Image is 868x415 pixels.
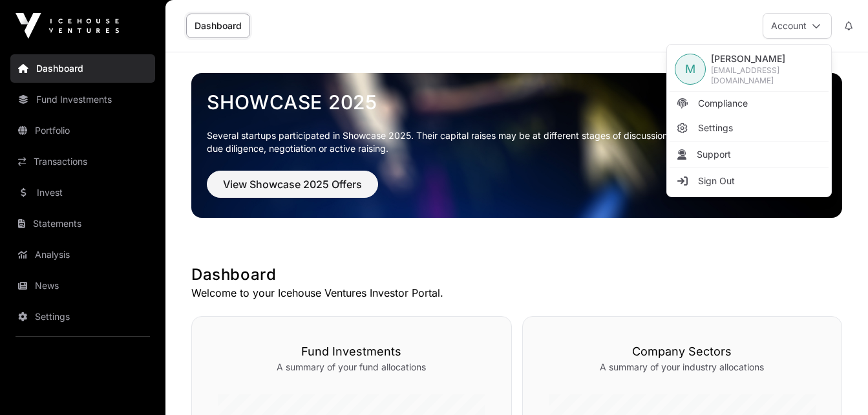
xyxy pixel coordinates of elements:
li: Sign Out [670,169,829,193]
span: Compliance [698,97,748,110]
span: Sign Out [698,175,735,187]
a: Analysis [10,240,155,269]
a: Dashboard [10,54,155,83]
span: M [685,60,695,78]
iframe: Chat Widget [803,353,868,415]
button: Account [763,13,832,39]
a: Compliance [670,92,829,115]
p: Several startups participated in Showcase 2025. Their capital raises may be at different stages o... [207,129,827,155]
a: Invest [10,178,155,207]
a: Portfolio [10,116,155,145]
button: View Showcase 2025 Offers [207,171,378,198]
span: View Showcase 2025 Offers [223,176,362,192]
a: Settings [10,303,155,331]
a: News [10,271,155,300]
span: [PERSON_NAME] [711,52,823,65]
h3: Company Sectors [549,343,816,361]
h1: Dashboard [191,264,842,285]
span: Settings [698,122,733,134]
img: Showcase 2025 [191,73,842,218]
span: [EMAIL_ADDRESS][DOMAIN_NAME] [711,65,823,86]
a: Showcase 2025 [207,90,827,114]
span: Support [697,148,731,161]
h3: Fund Investments [218,343,485,361]
p: Welcome to your Icehouse Ventures Investor Portal. [191,285,842,301]
li: Support [670,143,829,166]
a: Settings [670,116,829,140]
p: A summary of your industry allocations [549,361,816,374]
a: Fund Investments [10,85,155,114]
p: A summary of your fund allocations [218,361,485,374]
img: Icehouse Ventures Logo [16,13,119,39]
a: Statements [10,209,155,238]
a: Transactions [10,147,155,176]
a: View Showcase 2025 Offers [207,184,378,197]
a: Dashboard [186,14,250,38]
